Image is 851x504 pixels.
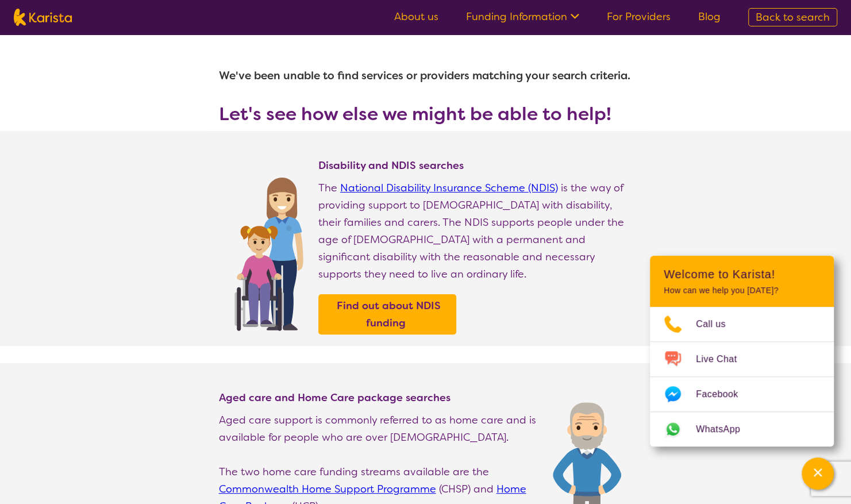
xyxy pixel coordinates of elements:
h4: Aged care and Home Care package searches [219,391,541,405]
a: Blog [698,10,721,24]
h2: Welcome to Karista! [664,267,820,281]
h4: Disability and NDIS searches [318,159,633,172]
span: Live Chat [696,351,750,368]
img: Karista logo [14,9,72,26]
p: How can we help you [DATE]? [664,286,820,295]
h3: Let's see how else we might be able to help! [219,103,633,124]
p: The is the way of providing support to [DEMOGRAPHIC_DATA] with disability, their families and car... [318,179,633,283]
h1: We've been unable to find services or providers matching your search criteria. [219,62,633,90]
a: About us [394,10,438,24]
ul: Choose channel [650,307,834,447]
span: WhatsApp [696,421,754,438]
a: Commonwealth Home Support Programme [219,482,436,496]
span: Back to search [756,10,830,24]
a: For Providers [607,10,671,24]
a: Web link opens in a new tab. [650,412,834,447]
b: Find out about NDIS funding [337,299,441,330]
span: Facebook [696,386,752,403]
a: Funding Information [466,10,579,24]
div: Channel Menu [650,256,834,447]
p: Aged care support is commonly referred to as home care and is available for people who are over [... [219,411,541,446]
a: Back to search [748,8,837,26]
a: National Disability Insurance Scheme (NDIS) [340,181,558,195]
button: Channel Menu [802,457,834,490]
span: Call us [696,316,740,333]
img: Find NDIS and Disability services and providers [230,170,307,331]
a: Find out about NDIS funding [321,297,453,332]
